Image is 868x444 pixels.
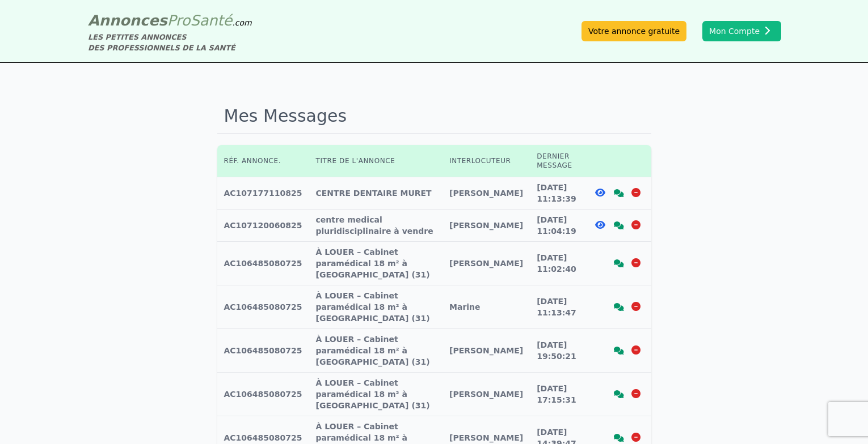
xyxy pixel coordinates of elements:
i: Voir l'annonce [595,188,605,197]
i: Supprimer la discussion [631,258,641,267]
td: [DATE] 11:13:47 [530,285,587,329]
i: Voir la discussion [614,347,624,355]
td: [PERSON_NAME] [443,210,530,242]
td: AC106485080725 [217,329,309,373]
th: Titre de l'annonce [309,145,443,177]
td: centre medical pluridisciplinaire à vendre [309,210,443,242]
i: Voir la discussion [614,390,624,398]
i: Voir la discussion [614,259,624,267]
td: CENTRE DENTAIRE MURET [309,177,443,210]
td: À LOUER – Cabinet paramédical 18 m² à [GEOGRAPHIC_DATA] (31) [309,285,443,329]
th: Réf. annonce. [217,145,309,177]
i: Supprimer la discussion [631,345,641,355]
td: [DATE] 11:13:39 [530,177,587,210]
td: À LOUER – Cabinet paramédical 18 m² à [GEOGRAPHIC_DATA] (31) [309,329,443,373]
td: Marine [443,285,530,329]
i: Voir la discussion [614,434,624,442]
td: [PERSON_NAME] [443,329,530,373]
td: À LOUER – Cabinet paramédical 18 m² à [GEOGRAPHIC_DATA] (31) [309,242,443,285]
i: Supprimer la discussion [631,188,641,197]
td: [DATE] 19:50:21 [530,329,587,373]
i: Supprimer la discussion [631,389,641,398]
td: AC106485080725 [217,242,309,285]
td: [PERSON_NAME] [443,177,530,210]
i: Supprimer la discussion [631,220,641,229]
td: AC106485080725 [217,285,309,329]
span: .com [232,18,251,27]
h1: Mes Messages [217,99,651,134]
div: LES PETITES ANNONCES DES PROFESSIONNELS DE LA SANTÉ [88,32,252,53]
i: Supprimer la discussion [631,433,641,442]
td: [DATE] 11:02:40 [530,242,587,285]
i: Voir la discussion [614,303,624,311]
button: Mon Compte [702,21,781,41]
td: À LOUER – Cabinet paramédical 18 m² à [GEOGRAPHIC_DATA] (31) [309,373,443,416]
i: Supprimer la discussion [631,302,641,311]
i: Voir la discussion [614,221,624,229]
td: AC106485080725 [217,373,309,416]
span: Santé [190,12,232,29]
i: Voir la discussion [614,189,624,197]
td: [PERSON_NAME] [443,373,530,416]
td: AC107120060825 [217,210,309,242]
td: [PERSON_NAME] [443,242,530,285]
td: [DATE] 17:15:31 [530,373,587,416]
th: Interlocuteur [443,145,530,177]
span: Pro [167,12,191,29]
th: Dernier message [530,145,587,177]
a: AnnoncesProSanté.com [88,12,252,29]
td: [DATE] 11:04:19 [530,210,587,242]
span: Annonces [88,12,167,29]
i: Voir l'annonce [595,220,605,229]
td: AC107177110825 [217,177,309,210]
a: Votre annonce gratuite [582,21,686,41]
